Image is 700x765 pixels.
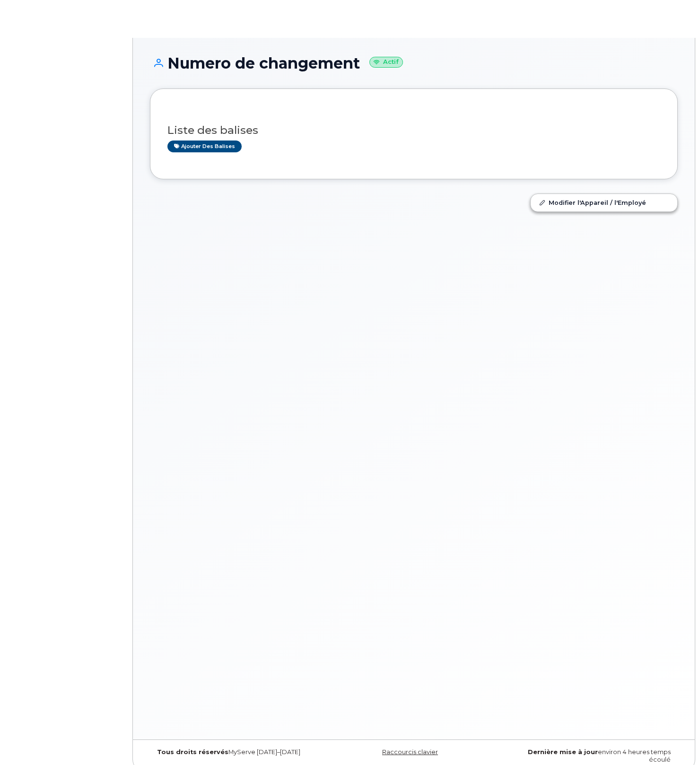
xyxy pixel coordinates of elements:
[382,748,438,756] a: Raccourcis clavier
[150,748,326,756] div: MyServe [DATE]–[DATE]
[502,748,678,764] div: environ 4 heures temps écoulé
[528,748,598,756] strong: Dernière mise à jour
[531,194,677,211] a: Modifier l'Appareil / l'Employé
[157,748,228,756] strong: Tous droits réservés
[167,124,660,136] h3: Liste des balises
[369,57,403,68] small: Actif
[150,55,678,71] h1: Numero de changement
[167,141,242,152] a: Ajouter des balises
